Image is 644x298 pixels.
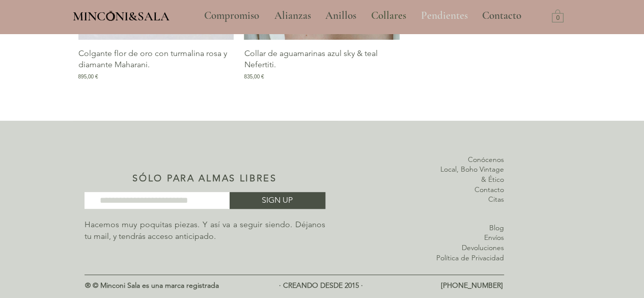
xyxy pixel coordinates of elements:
[474,3,529,29] a: Contacto
[106,11,115,21] img: Minconi Sala
[477,3,526,29] p: Contacto
[73,7,170,23] a: MINCONI&SALA
[468,155,504,164] a: Conócenos
[244,73,264,80] span: 835,00 €
[199,3,264,29] p: Compromiso
[436,253,504,262] a: Política de Privacidad
[484,233,504,242] a: Envíos
[556,15,559,22] text: 0
[440,165,504,184] a: Local, Boho Vintage & Ético
[197,3,267,29] a: Compromiso
[262,195,293,206] span: SIGN UP
[279,281,363,290] span: · CREANDO DESDE 2015 ·
[489,223,504,232] a: Blog
[462,243,504,252] a: Devoluciones
[132,173,276,184] span: SÓLO PARA ALMAS LIBRES
[366,3,411,29] p: Collares
[318,3,363,29] a: Anillos
[230,192,325,209] button: SIGN UP
[416,3,473,29] p: Pendientes
[78,48,234,80] a: Colgante flor de oro con turmalina rosa y diamante Maharani.895,00 €
[552,9,564,22] a: Carrito con 0 ítems
[413,3,474,29] a: Pendientes
[73,9,170,24] span: MINCONI&SALA
[244,48,400,80] a: Collar de aguamarinas azul sky & teal Nefertiti.835,00 €
[363,3,413,29] a: Collares
[320,3,361,29] p: Anillos
[78,48,234,71] p: Colgante flor de oro con turmalina rosa y diamante Maharani.
[267,3,318,29] a: Alianzas
[85,219,325,242] p: Hacemos muy poquitas piezas. Y así va a seguir siendo. Déjanos tu mail, y tendrás acceso anticipado.
[488,195,504,204] a: Citas
[177,3,549,29] nav: Sitio
[78,73,98,80] span: 895,00 €
[244,48,400,71] p: Collar de aguamarinas azul sky & teal Nefertiti.
[269,3,316,29] p: Alianzas
[85,281,219,290] span: ® © Minconi Sala es una marca registrada
[474,185,504,194] a: Contacto
[441,281,503,290] span: [PHONE_NUMBER]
